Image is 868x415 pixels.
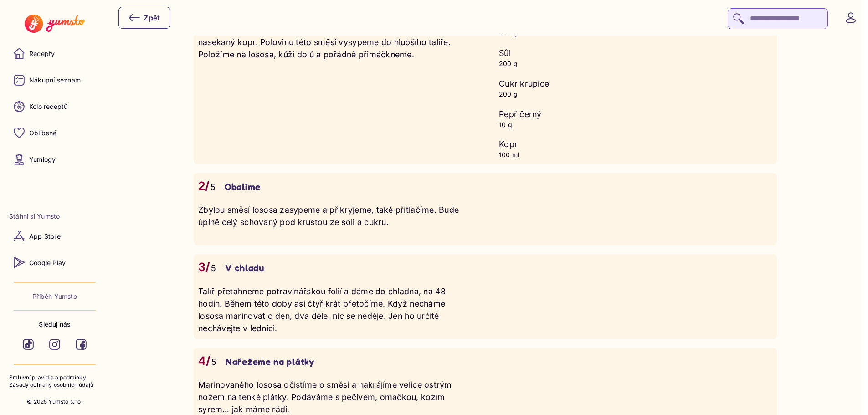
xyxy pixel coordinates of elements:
p: Sleduj nás [39,320,70,329]
p: 5 [211,356,216,368]
a: Oblíbené [9,122,100,144]
p: Kolo receptů [29,102,68,111]
p: Cukr krupice [499,77,772,90]
li: Stáhni si Yumsto [9,212,100,221]
a: App Store [9,225,100,247]
p: Hrubou mořskou sůl a cukr promícháme. Přidáme pepř a nahrubo nasekaný kopr. Polovinu této směsi v... [198,24,472,61]
p: 5 [211,262,216,274]
a: Příběh Yumsto [32,292,77,301]
p: 200 g [499,59,772,68]
p: 4/ [198,353,211,370]
button: Zpět [118,7,170,29]
p: App Store [29,232,61,241]
p: 3/ [198,259,210,276]
div: Zpět [129,12,160,23]
a: Nákupní seznam [9,69,100,91]
p: Pepř černý [499,108,772,120]
a: Yumlogy [9,149,100,170]
p: 100 ml [499,150,772,159]
a: Kolo receptů [9,96,100,118]
p: Google Play [29,258,66,267]
a: Google Play [9,251,100,273]
p: 10 g [499,120,772,129]
p: 2/ [198,178,210,195]
img: Yumsto logo [25,15,84,33]
p: Nařežeme na plátky [226,356,314,368]
a: Zásady ochrany osobních údajů [9,381,100,389]
p: Talíř přetáhneme potravinářskou folií a dáme do chladna, na 48 hodin. Během této doby asi čtyřikr... [198,285,472,334]
p: Kopr [499,138,772,150]
p: Recepty [29,49,55,58]
p: Sůl [499,47,772,59]
p: Oblíbené [29,128,57,138]
p: Nákupní seznam [29,76,81,85]
p: © 2025 Yumsto s.r.o. [27,398,82,406]
p: V chladu [225,262,264,274]
a: Smluvní pravidla a podmínky [9,374,100,382]
a: Recepty [9,43,100,65]
p: Zbylou směsí lososa zasypeme a přikryjeme, také přitlačíme. Bude úplně celý schovaný pod krustou ... [198,204,472,228]
p: Yumlogy [29,155,56,164]
p: 200 g [499,90,772,99]
p: 5 [211,181,216,193]
p: Obalíme [225,181,261,193]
